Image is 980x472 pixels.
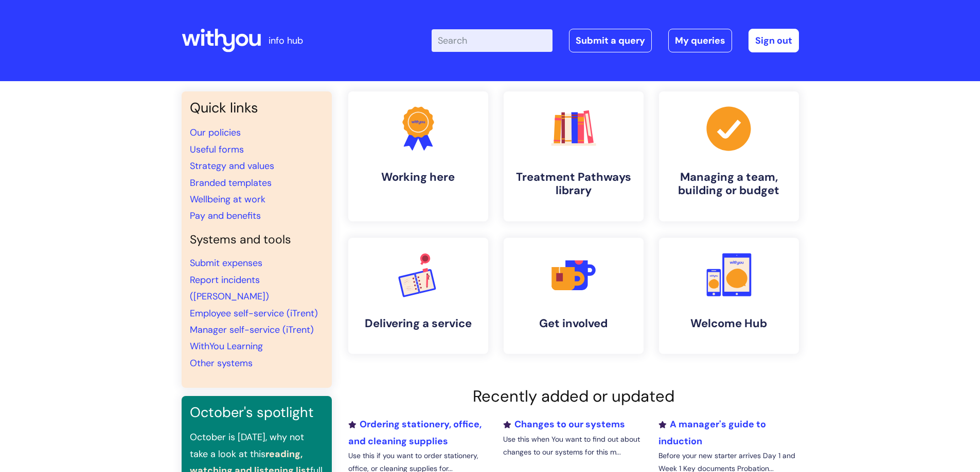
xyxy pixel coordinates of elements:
[512,171,635,198] h4: Treatment Pathways library
[190,143,244,156] a: Useful forms
[348,387,799,406] h2: Recently added or updated
[667,317,791,330] h4: Welcome Hub
[569,29,652,52] a: Submit a query
[190,177,272,189] a: Branded templates
[667,171,791,198] h4: Managing a team, building or budget
[503,418,625,430] a: Changes to our systems
[512,317,635,330] h4: Get involved
[190,340,263,352] a: WithYou Learning
[190,126,241,139] a: Our policies
[659,238,799,354] a: Welcome Hub
[357,171,480,184] h4: Working here
[190,233,324,247] h4: Systems and tools
[503,433,643,459] p: Use this when You want to find out about changes to our systems for this m...
[190,307,318,319] a: Employee self-service (iTrent)
[348,238,488,354] a: Delivering a service
[668,29,732,52] a: My queries
[432,29,799,52] div: | -
[190,274,269,303] a: Report incidents ([PERSON_NAME])
[190,257,262,269] a: Submit expenses
[190,193,265,205] a: Wellbeing at work
[190,324,314,336] a: Manager self-service (iTrent)
[190,357,253,369] a: Other systems
[348,418,482,447] a: Ordering stationery, office, and cleaning supplies
[659,91,799,221] a: Managing a team, building or budget
[504,238,644,354] a: Get involved
[432,29,553,52] input: Search
[348,91,488,221] a: Working here
[357,317,480,330] h4: Delivering a service
[269,32,303,49] p: info hub
[658,418,766,447] a: A manager's guide to induction
[190,404,324,421] h3: October's spotlight
[504,91,644,221] a: Treatment Pathways library
[190,160,274,172] a: Strategy and values
[749,29,799,52] a: Sign out
[190,210,261,222] a: Pay and benefits
[190,100,324,116] h3: Quick links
